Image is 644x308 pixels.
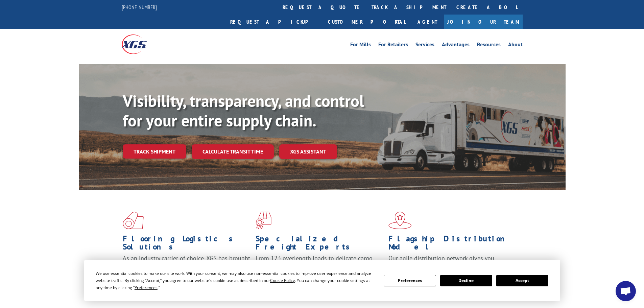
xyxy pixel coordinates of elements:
[508,42,523,49] a: About
[270,278,295,283] span: Cookie Policy
[135,285,158,290] span: Preferences
[350,42,371,49] a: For Mills
[123,235,251,254] h1: Flooring Logistics Solutions
[256,212,271,229] img: xgs-icon-focused-on-flooring-red
[616,281,636,301] div: Open chat
[388,212,412,229] img: xgs-icon-flagship-distribution-model-red
[442,42,470,49] a: Advantages
[123,90,364,131] b: Visibility, transparency, and control for your entire supply chain.
[378,42,408,49] a: For Retailers
[279,144,337,159] a: XGS ASSISTANT
[384,275,436,286] button: Preferences
[84,260,560,301] div: Cookie Consent Prompt
[96,270,376,291] div: We use essential cookies to make our site work. With your consent, we may also use non-essential ...
[496,275,548,286] button: Accept
[444,15,523,29] a: Join Our Team
[323,15,411,29] a: Customer Portal
[256,235,383,254] h1: Specialized Freight Experts
[415,42,434,49] a: Services
[256,254,383,284] p: From 123 overlength loads to delicate cargo, our experienced staff knows the best way to move you...
[440,275,492,286] button: Decline
[411,15,444,29] a: Agent
[123,212,144,229] img: xgs-icon-total-supply-chain-intelligence-red
[123,144,186,159] a: Track shipment
[388,254,513,270] span: Our agile distribution network gives you nationwide inventory management on demand.
[123,254,250,278] span: As an industry carrier of choice, XGS has brought innovation and dedication to flooring logistics...
[388,235,516,254] h1: Flagship Distribution Model
[192,144,274,159] a: Calculate transit time
[225,15,323,29] a: Request a pickup
[477,42,501,49] a: Resources
[122,4,157,10] a: [PHONE_NUMBER]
